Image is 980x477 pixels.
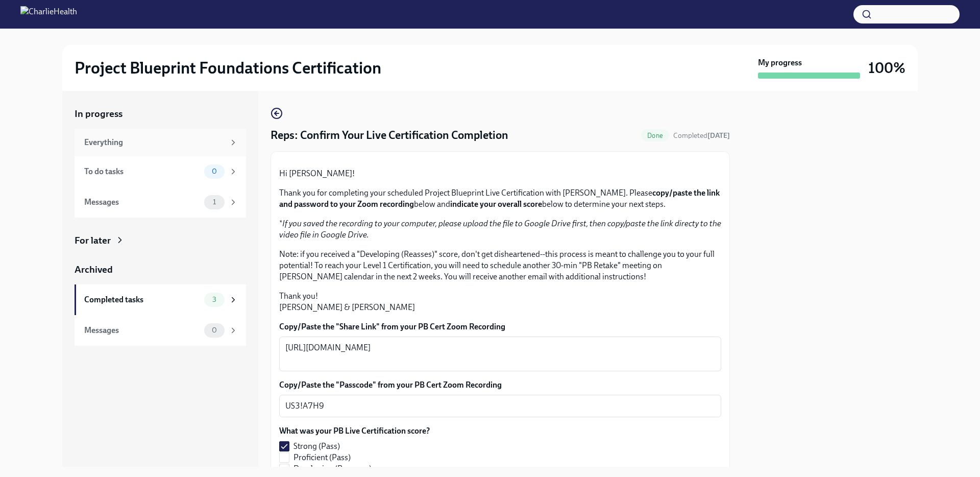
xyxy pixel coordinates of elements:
[758,57,802,68] strong: My progress
[206,296,223,303] span: 3
[206,326,223,334] span: 0
[285,400,715,412] textarea: US3!A7H9
[75,58,381,78] h2: Project Blueprint Foundations Certification
[707,131,730,140] strong: [DATE]
[75,284,246,315] a: Completed tasks3
[75,156,246,187] a: To do tasks0
[279,321,721,332] label: Copy/Paste the "Share Link" from your PB Cert Zoom Recording
[673,131,730,140] span: Completed
[206,168,223,175] span: 0
[84,137,225,148] div: Everything
[450,199,542,209] strong: indicate your overall score
[285,342,715,366] textarea: [URL][DOMAIN_NAME]
[75,234,111,247] div: For later
[75,129,246,156] a: Everything
[84,325,200,336] div: Messages
[84,197,200,208] div: Messages
[293,452,351,463] span: Proficient (Pass)
[279,168,721,179] p: Hi [PERSON_NAME]!
[207,198,222,206] span: 1
[84,166,200,177] div: To do tasks
[271,128,508,143] h4: Reps: Confirm Your Live Certification Completion
[293,441,340,452] span: Strong (Pass)
[279,249,721,282] p: Note: if you received a "Developing (Reasses)" score, don't get disheartened--this process is mea...
[279,379,721,391] label: Copy/Paste the "Passcode" from your PB Cert Zoom Recording
[75,315,246,346] a: Messages0
[20,6,77,22] img: CharlieHealth
[75,107,246,121] a: In progress
[279,291,721,313] p: Thank you! [PERSON_NAME] & [PERSON_NAME]
[75,234,246,247] a: For later
[75,263,246,276] a: Archived
[641,132,669,139] span: Done
[673,131,730,140] span: September 30th, 2025 07:55
[868,59,905,77] h3: 100%
[279,425,430,437] label: What was your PB Live Certification score?
[279,219,721,240] em: If you saved the recording to your computer, please upload the file to Google Drive first, then c...
[84,294,200,305] div: Completed tasks
[293,463,372,474] span: Developing (Reassess)
[279,187,721,210] p: Thank you for completing your scheduled Project Blueprint Live Certification with [PERSON_NAME]. ...
[75,187,246,218] a: Messages1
